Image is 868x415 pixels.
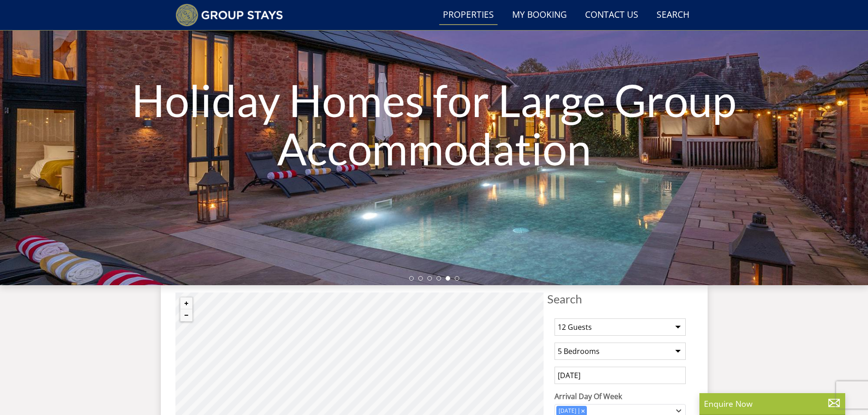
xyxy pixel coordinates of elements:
h1: Holiday Homes for Large Group Accommodation [130,58,738,190]
input: Arrival Date [555,367,686,384]
p: Enquire Now [704,398,841,410]
a: Search [653,5,693,26]
label: Arrival Day Of Week [555,391,686,402]
button: Zoom out [180,309,192,321]
img: Group Stays [175,4,283,26]
span: Search [547,292,693,305]
button: Zoom in [180,297,192,309]
a: Properties [439,5,498,26]
a: My Booking [508,5,570,26]
a: Contact Us [581,5,642,26]
div: [DATE] [556,407,579,415]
